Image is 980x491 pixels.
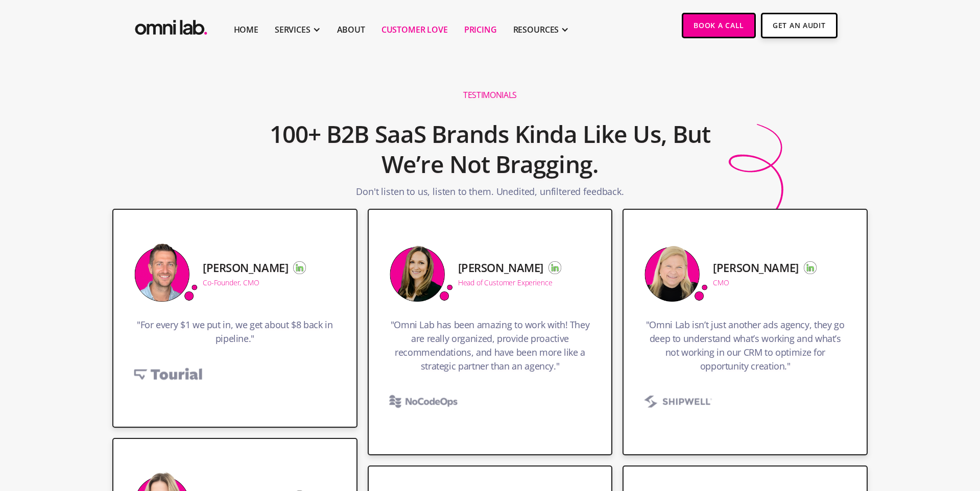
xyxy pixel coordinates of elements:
a: Customer Love [381,23,448,36]
div: Co-Founder, CMO [203,279,259,286]
div: SERVICES [275,23,310,36]
img: Omni Lab: B2B SaaS Demand Generation Agency [133,13,209,38]
h3: "For every $1 we put in, we get about $8 back in pipeline." [134,318,336,351]
iframe: To enrich screen reader interactions, please activate Accessibility in Grammarly extension settings [929,442,980,491]
h2: 100+ B2B SaaS Brands Kinda Like Us, But We’re Not Bragging. [247,114,733,185]
h5: [PERSON_NAME] [203,261,288,274]
div: CMO [713,279,729,286]
a: About [337,23,365,36]
a: home [133,13,209,38]
a: Book a Call [682,13,756,38]
div: RESOURCES [513,23,559,36]
a: Home [234,23,258,36]
h3: "Omni Lab has been amazing to work with! They are really organized, provide proactive recommendat... [389,318,591,378]
h5: [PERSON_NAME] [458,261,543,274]
h3: "Omni Lab isn’t just another ads agency, they go deep to understand what’s working and what’s not... [644,318,846,378]
h1: Testimonials [463,90,517,101]
a: Pricing [464,23,497,36]
h5: [PERSON_NAME] [713,261,798,274]
div: Head of Customer Experience [458,279,553,286]
p: Don't listen to us, listen to them. Unedited, unfiltered feedback. [356,185,624,204]
a: Get An Audit [761,13,837,38]
div: Chat Widget [929,442,980,491]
